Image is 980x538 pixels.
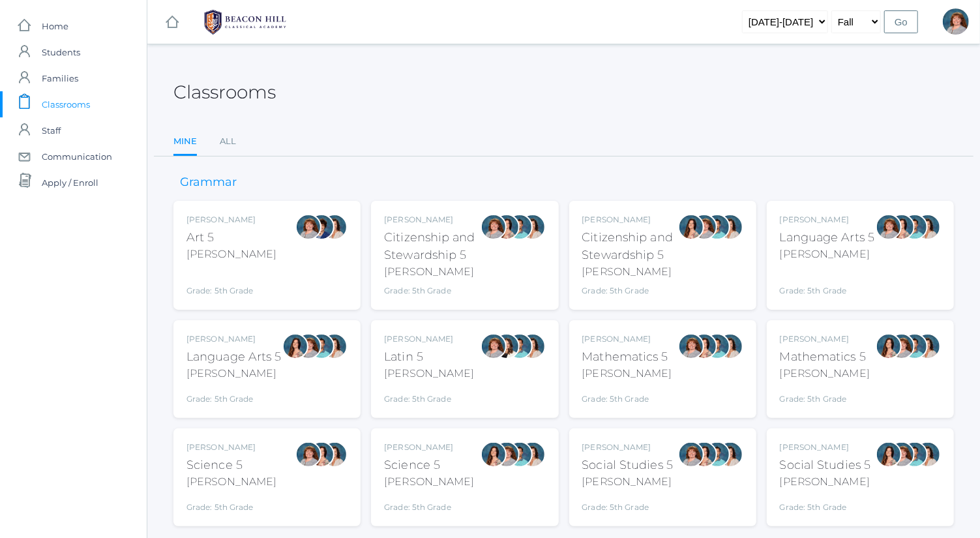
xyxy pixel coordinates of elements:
div: Grade: 5th Grade [186,267,276,297]
div: Art 5 [186,229,276,247]
div: Language Arts 5 [186,348,282,366]
div: [PERSON_NAME] [186,474,276,490]
div: Rebecca Salazar [308,441,334,468]
div: Sarah Bence [481,214,507,240]
div: Westen Taylor [704,333,730,359]
div: Carolyn Sugimoto [308,214,334,240]
div: Cari Burke [520,441,546,468]
div: Sarah Bence [691,214,717,240]
div: Citizenship and Stewardship 5 [582,229,678,264]
a: All [220,128,236,155]
div: Cari Burke [321,333,348,359]
div: Mathematics 5 [582,348,672,366]
div: [PERSON_NAME] [186,366,282,381]
div: Sarah Bence [876,214,902,240]
div: Cari Burke [915,333,941,359]
div: Mathematics 5 [780,348,870,366]
div: Westen Taylor [507,214,533,240]
div: [PERSON_NAME] [582,366,672,381]
div: Rebecca Salazar [494,214,520,240]
span: Staff [42,117,61,143]
div: [PERSON_NAME] [780,214,875,226]
div: Cari Burke [717,214,743,240]
span: Apply / Enroll [42,170,98,196]
h2: Classrooms [173,82,276,102]
div: Cari Burke [321,214,348,240]
div: Cari Burke [321,441,348,468]
div: Grade: 5th Grade [780,495,871,513]
div: [PERSON_NAME] [582,441,674,453]
div: Westen Taylor [902,214,928,240]
div: Sarah Bence [889,441,915,468]
div: Grade: 5th Grade [582,285,678,297]
div: Grade: 5th Grade [186,495,276,513]
div: Cari Burke [915,441,941,468]
div: Rebecca Salazar [678,214,704,240]
div: Rebecca Salazar [691,333,717,359]
div: Language Arts 5 [780,229,875,247]
span: Students [42,39,80,65]
div: [PERSON_NAME] [780,366,870,381]
div: Cari Burke [717,441,743,468]
div: Rebecca Salazar [876,333,902,359]
div: Westen Taylor [704,441,730,468]
div: [PERSON_NAME] [186,441,276,453]
div: [PERSON_NAME] [384,474,474,490]
span: Communication [42,143,112,170]
div: Westen Taylor [902,441,928,468]
span: Home [42,13,68,39]
div: Grade: 5th Grade [780,267,875,297]
div: Citizenship and Stewardship 5 [384,229,480,264]
div: [PERSON_NAME] [384,366,474,381]
div: Rebecca Salazar [282,333,308,359]
div: [PERSON_NAME] [780,333,870,345]
div: Sarah Bence [295,333,321,359]
div: Sarah Bence [295,441,321,468]
a: Mine [173,128,197,157]
div: [PERSON_NAME] [582,214,678,226]
div: Sarah Bence [678,441,704,468]
div: Grade: 5th Grade [780,387,870,405]
div: Rebecca Salazar [889,214,915,240]
div: [PERSON_NAME] [186,333,282,345]
div: Westen Taylor [308,333,334,359]
div: Social Studies 5 [780,456,871,474]
div: [PERSON_NAME] [186,214,276,226]
img: 1_BHCALogos-05.png [196,6,294,38]
div: [PERSON_NAME] [384,441,474,453]
div: Grade: 5th Grade [384,387,474,405]
div: Cari Burke [915,214,941,240]
div: Sarah Bence [494,441,520,468]
div: Grade: 5th Grade [186,387,282,405]
div: Westen Taylor [902,333,928,359]
div: [PERSON_NAME] [582,474,674,490]
div: Sarah Bence [678,333,704,359]
div: Teresa Deutsch [494,333,520,359]
div: [PERSON_NAME] [384,333,474,345]
div: Grade: 5th Grade [384,495,474,513]
div: [PERSON_NAME] [780,441,871,453]
div: Westen Taylor [704,214,730,240]
h3: Grammar [173,176,243,189]
div: Sarah Bence [943,8,969,35]
div: Grade: 5th Grade [582,387,672,405]
div: Grade: 5th Grade [384,285,480,297]
div: Grade: 5th Grade [582,495,674,513]
div: Cari Burke [717,333,743,359]
div: [PERSON_NAME] [780,474,871,490]
div: Rebecca Salazar [481,441,507,468]
div: Westen Taylor [507,333,533,359]
span: Families [42,65,78,91]
div: [PERSON_NAME] [582,264,678,280]
div: Science 5 [384,456,474,474]
div: Sarah Bence [295,214,321,240]
div: [PERSON_NAME] [780,247,875,262]
div: Rebecca Salazar [691,441,717,468]
div: Sarah Bence [481,333,507,359]
div: Latin 5 [384,348,474,366]
div: Westen Taylor [507,441,533,468]
div: Science 5 [186,456,276,474]
div: Rebecca Salazar [876,441,902,468]
div: Cari Burke [520,214,546,240]
div: [PERSON_NAME] [582,333,672,345]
